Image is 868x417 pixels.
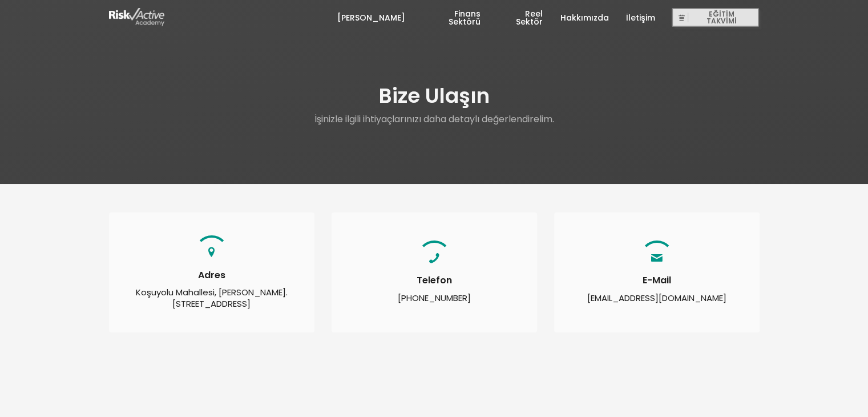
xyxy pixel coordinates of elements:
[688,10,754,26] span: EĞİTİM TAKVİMİ
[292,112,577,127] p: İşinizle ilgili ihtiyaçlarınızı daha detaylı değerlendirelim.
[560,1,608,35] a: Hakkımızda
[337,1,405,35] a: [PERSON_NAME]
[625,1,655,35] a: İletişim
[672,8,759,27] button: EĞİTİM TAKVİMİ
[109,212,314,332] div: Koşuyolu Mahallesi, [PERSON_NAME]. [STREET_ADDRESS]
[577,275,737,287] h4: E-Mail
[332,212,537,332] div: [PHONE_NUMBER]
[554,212,760,332] div: [EMAIL_ADDRESS][DOMAIN_NAME]
[109,86,760,106] h1: Bize Ulaşın
[498,1,543,35] a: Reel Sektör
[672,1,759,35] a: EĞİTİM TAKVİMİ
[109,8,165,26] img: logo-white.png
[354,275,514,287] h4: Telefon
[132,270,292,282] h4: Adres
[422,1,481,35] a: Finans Sektörü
